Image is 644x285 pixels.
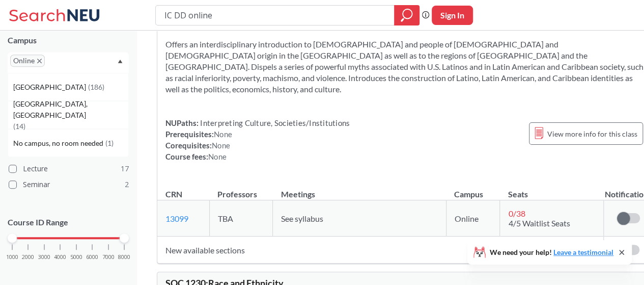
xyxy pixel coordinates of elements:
a: Leave a testimonial [553,248,613,256]
div: magnifying glass [394,5,419,25]
span: No campus, no room needed [13,138,105,149]
span: 1000 [6,254,18,260]
svg: Dropdown arrow [118,59,123,63]
span: We need your help! [490,249,613,256]
span: 6000 [86,254,98,260]
span: None [212,141,230,150]
div: OnlineX to remove pillDropdown arrow[GEOGRAPHIC_DATA](186)[GEOGRAPHIC_DATA], [GEOGRAPHIC_DATA](14... [8,52,129,73]
label: Lecture [9,162,129,175]
div: CRN [165,189,182,200]
th: Meetings [272,178,446,200]
th: Professors [209,178,272,200]
th: Seats [500,178,603,200]
span: [GEOGRAPHIC_DATA], [GEOGRAPHIC_DATA] [13,98,128,121]
span: ( 1 ) [105,139,114,147]
span: Interpreting Culture, Societies/Institutions [199,118,350,127]
span: OnlineX to remove pill [10,55,45,67]
span: 17 [121,163,129,174]
span: [GEOGRAPHIC_DATA] [13,82,88,93]
span: View more info for this class [547,127,637,140]
svg: magnifying glass [401,8,413,22]
span: 4/5 Waitlist Seats [508,218,570,228]
a: 13099 [165,214,188,223]
span: 2 [125,179,129,190]
label: Seminar [9,178,129,191]
button: Sign In [432,6,473,25]
td: Online [446,200,500,237]
span: ( 186 ) [88,83,104,91]
div: NUPaths: Prerequisites: Corequisites: Course fees: [165,117,350,162]
span: 3000 [38,254,50,260]
td: TBA [209,200,272,237]
td: New available sections [157,237,603,264]
p: Course ID Range [8,217,129,228]
th: Campus [446,178,500,200]
span: ( 14 ) [13,122,25,131]
span: 4000 [54,254,66,260]
span: 0 / 38 [508,209,525,218]
svg: X to remove pill [37,59,42,63]
span: None [208,152,227,161]
span: 2000 [22,254,34,260]
span: 7000 [102,254,115,260]
span: None [214,129,232,139]
span: 8000 [118,254,130,260]
span: See syllabus [281,214,323,223]
span: 5000 [70,254,82,260]
div: Campus [8,35,129,46]
input: Class, professor, course number, "phrase" [163,7,387,24]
